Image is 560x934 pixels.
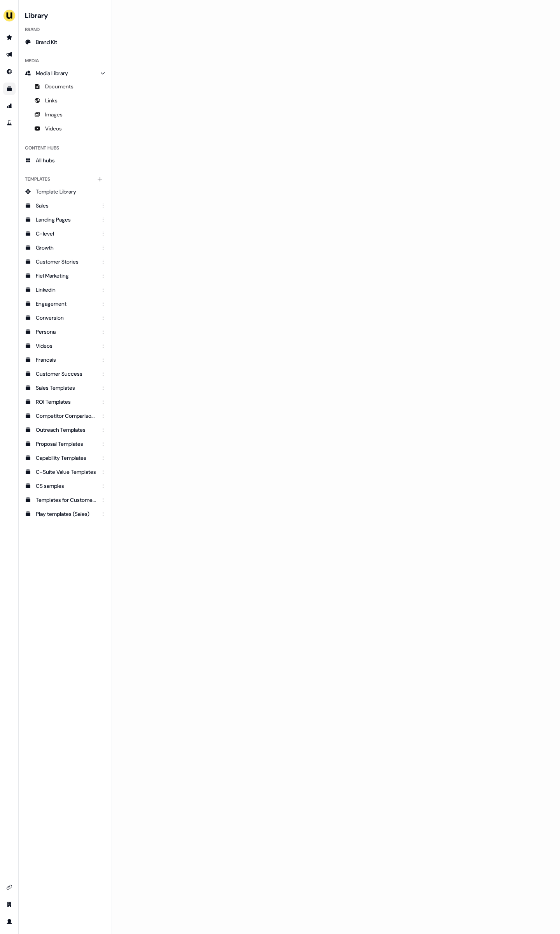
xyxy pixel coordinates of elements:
a: Sales [22,199,108,212]
div: ROI Templates [36,398,96,406]
div: Templates [22,173,108,185]
span: Template Library [36,188,76,195]
a: Go to Inbound [3,65,16,78]
a: C-level [22,227,108,240]
a: Videos [22,122,108,135]
div: Conversion [36,314,96,322]
span: Images [45,111,63,118]
div: C-Suite Value Templates [36,468,96,476]
a: Go to experiments [3,117,16,129]
a: All hubs [22,154,108,167]
div: Content Hubs [22,142,108,154]
a: Go to outbound experience [3,48,16,61]
div: Customer Success [36,370,96,378]
a: Customer Success [22,368,108,380]
a: Media Library [22,67,108,79]
a: Persona [22,325,108,338]
a: Go to prospects [3,31,16,44]
a: Go to integrations [3,881,16,894]
a: Documents [22,80,108,93]
a: Play templates (Sales) [22,508,108,520]
a: Competitor Comparisons [22,410,108,422]
div: Competitor Comparisons [36,412,96,420]
div: Sales Templates [36,384,96,392]
a: Customer Stories [22,255,108,268]
div: Engagement [36,300,96,308]
a: Sales Templates [22,382,108,394]
a: Links [22,94,108,107]
a: Francais [22,354,108,366]
div: Landing Pages [36,216,96,223]
span: Links [45,97,58,104]
div: Growth [36,244,96,252]
span: Media Library [36,69,68,77]
div: Customer Stories [36,258,96,266]
a: Landing Pages [22,213,108,226]
a: Go to templates [3,83,16,95]
a: Images [22,108,108,121]
a: Go to attribution [3,100,16,112]
h3: Library [22,9,108,20]
div: CS samples [36,482,96,490]
span: All hubs [36,157,55,164]
a: Proposal Templates [22,438,108,450]
a: Fiel Marketing [22,269,108,282]
a: Brand Kit [22,36,108,48]
span: Documents [45,83,73,90]
a: C-Suite Value Templates [22,466,108,478]
a: Growth [22,241,108,254]
a: Template Library [22,185,108,198]
a: CS samples [22,480,108,492]
div: Fiel Marketing [36,272,96,280]
div: C-level [36,230,96,237]
a: Engagement [22,297,108,310]
a: Linkedin [22,283,108,296]
span: Brand Kit [36,38,57,46]
div: Media [22,55,108,67]
a: Videos [22,339,108,352]
span: Videos [45,125,62,132]
a: Go to team [3,898,16,911]
div: Capability Templates [36,454,96,462]
a: ROI Templates [22,396,108,408]
div: Play templates (Sales) [36,510,96,518]
a: Outreach Templates [22,424,108,436]
a: Templates for Customers - Sales [22,494,108,506]
a: Conversion [22,311,108,324]
div: Persona [36,328,96,336]
div: Templates for Customers - Sales [36,496,96,504]
div: Linkedin [36,286,96,294]
div: Francais [36,356,96,364]
div: Brand [22,23,108,36]
div: Videos [36,342,96,350]
a: Go to profile [3,915,16,928]
a: Capability Templates [22,452,108,464]
div: Outreach Templates [36,426,96,434]
div: Sales [36,202,96,209]
div: Proposal Templates [36,440,96,448]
